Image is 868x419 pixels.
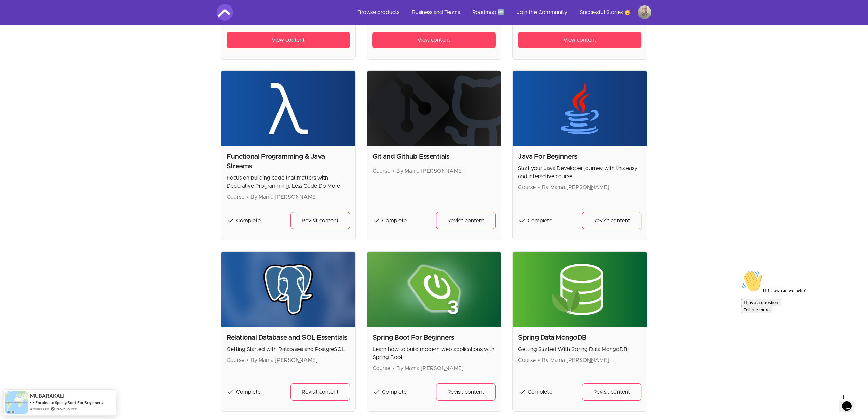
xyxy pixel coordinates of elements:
p: Getting Started With Spring Data MongoDB [518,345,641,353]
a: View content [518,32,641,48]
span: Complete [382,218,407,223]
nav: Main [352,4,651,21]
span: Complete [528,389,552,395]
button: Tell me more [3,39,34,46]
span: • [538,185,540,190]
img: Product image for Functional Programming & Java Streams [221,71,355,146]
span: MUBARAKALI [30,393,65,399]
span: By Mama [PERSON_NAME] [250,194,318,200]
a: Enroled to Spring Boot For Beginners [35,400,103,405]
span: Revisit content [593,388,630,396]
span: Complete [382,389,407,395]
img: Product image for Relational Database and SQL Essentials [221,252,355,327]
span: check [372,388,381,396]
a: View content [227,32,350,48]
a: Business and Teams [406,4,465,21]
a: Successful Stories 🥳 [574,4,636,21]
span: Complete [236,218,261,223]
span: By Mama [PERSON_NAME] [542,185,609,190]
span: By Mama [PERSON_NAME] [542,357,609,363]
a: Revisit content [582,383,641,401]
p: Getting Started with Databases and PostgreSQL [227,345,350,353]
h2: Spring Data MongoDB [518,333,641,342]
span: View content [563,36,596,44]
h2: Spring Boot For Beginners [372,333,496,342]
a: Join the Community [511,4,573,21]
span: By Mama [PERSON_NAME] [396,366,464,371]
span: • [392,366,394,371]
span: • [246,194,248,200]
span: • [538,357,540,363]
a: Browse products [352,4,405,21]
p: Learn how to build modern web applications with Spring Boot [372,345,496,362]
img: :wave: [3,3,25,25]
a: Revisit content [436,383,496,401]
span: 4 hours ago [30,406,49,412]
span: Hi! How can we help? [3,21,68,26]
span: View content [272,36,305,44]
span: Course [518,185,536,190]
span: Complete [236,389,261,395]
img: Product image for Spring Data MongoDB [513,252,647,327]
span: Course [227,357,244,363]
h2: Relational Database and SQL Essentials [227,333,350,342]
span: Revisit content [302,217,339,225]
span: check [518,217,526,225]
img: provesource social proof notification image [5,391,28,414]
img: Product image for Spring Boot For Beginners [367,252,501,327]
span: check [227,217,235,225]
img: Amigoscode logo [217,4,233,21]
a: Revisit content [436,212,496,229]
a: View content [372,32,496,48]
h2: Functional Programming & Java Streams [227,152,350,171]
span: Course [518,357,536,363]
span: check [518,388,526,396]
iframe: chat widget [839,392,861,412]
span: By Mama [PERSON_NAME] [396,168,464,174]
img: Product image for Java For Beginners [513,71,647,146]
iframe: chat widget [738,267,861,388]
img: Product image for Git and Github Essentials [367,71,501,146]
h2: Git and Github Essentials [372,152,496,161]
span: -> [30,400,35,405]
span: By Mama [PERSON_NAME] [250,357,318,363]
div: 👋Hi! How can we help?I have a questionTell me more [3,3,126,46]
a: ProveSource [56,406,77,412]
span: check [372,217,381,225]
a: Roadmap 🆕 [467,4,510,21]
span: Revisit content [593,217,630,225]
a: Revisit content [290,212,350,229]
p: Start your Java Developer journey with this easy and interactive course [518,164,641,181]
h2: Java For Beginners [518,152,641,161]
span: Course [372,366,390,371]
span: Revisit content [447,388,484,396]
span: Revisit content [302,388,339,396]
button: I have a question [3,31,43,39]
span: Course [227,194,244,200]
span: Course [372,168,390,174]
a: Revisit content [582,212,641,229]
span: Complete [528,218,552,223]
span: Revisit content [447,217,484,225]
span: • [392,168,394,174]
span: check [227,388,235,396]
img: Profile image for György Bagó [638,5,651,19]
span: View content [417,36,450,44]
a: Revisit content [290,383,350,401]
span: • [246,357,248,363]
p: Focus on building code that matters with Declarative Programming. Less Code Do More [227,174,350,190]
